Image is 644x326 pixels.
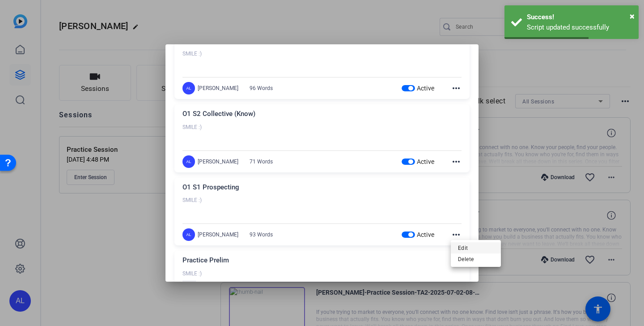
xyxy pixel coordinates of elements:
div: Script updated successfully [527,22,632,33]
button: Close [630,9,635,23]
span: Delete [458,254,494,265]
span: Edit [458,243,494,253]
span: × [630,11,635,21]
div: Success! [527,12,632,22]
